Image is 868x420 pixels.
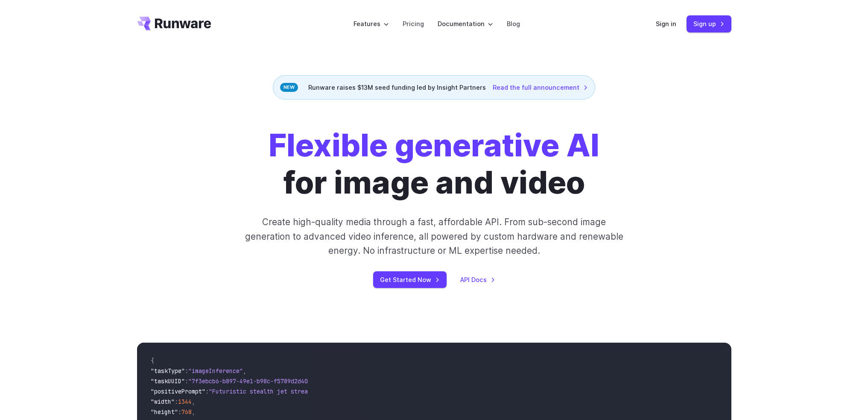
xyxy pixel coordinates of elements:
span: "Futuristic stealth jet streaking through a neon-lit cityscape with glowing purple exhaust" [209,388,520,395]
span: , [192,408,195,416]
span: "taskType" [151,367,185,375]
span: "7f3ebcb6-b897-49e1-b98c-f5789d2d40d7" [188,377,318,385]
a: API Docs [460,275,495,285]
span: "height" [151,408,178,416]
strong: Flexible generative AI [269,126,599,164]
span: "taskUUID" [151,377,185,385]
h1: for image and video [269,127,599,201]
span: : [185,367,188,375]
a: Read the full announcement [493,82,588,92]
span: : [175,398,178,405]
a: Sign up [687,15,731,32]
span: , [243,367,246,375]
a: Blog [507,19,520,29]
a: Go to / [137,17,211,30]
span: 1344 [178,398,192,405]
a: Sign in [656,19,676,29]
span: 768 [181,408,192,416]
span: , [192,398,195,405]
label: Documentation [438,19,493,29]
span: : [178,408,181,416]
p: Create high-quality media through a fast, affordable API. From sub-second image generation to adv... [244,215,624,258]
div: Runware raises $13M seed funding led by Insight Partners [273,75,595,100]
label: Features [354,19,389,29]
a: Get Started Now [373,271,447,288]
span: "width" [151,398,175,405]
span: "positivePrompt" [151,388,205,395]
span: "imageInference" [188,367,243,375]
a: Pricing [403,19,424,29]
span: : [185,377,188,385]
span: : [205,388,209,395]
span: { [151,357,154,364]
